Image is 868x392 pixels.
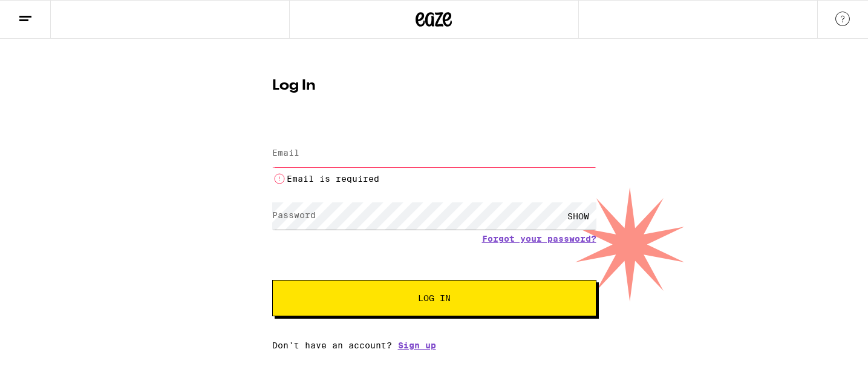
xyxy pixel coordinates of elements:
label: Password [272,210,316,220]
span: Hi. Need any help? [7,8,87,18]
span: Log In [418,294,451,302]
li: Email is required [272,171,596,186]
div: Don't have an account? [272,341,596,350]
input: Email [272,140,596,167]
button: Log In [272,280,596,316]
a: Forgot your password? [482,234,596,244]
a: Sign up [398,341,436,350]
h1: Log In [272,79,596,93]
label: Email [272,148,299,158]
div: SHOW [560,202,596,230]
